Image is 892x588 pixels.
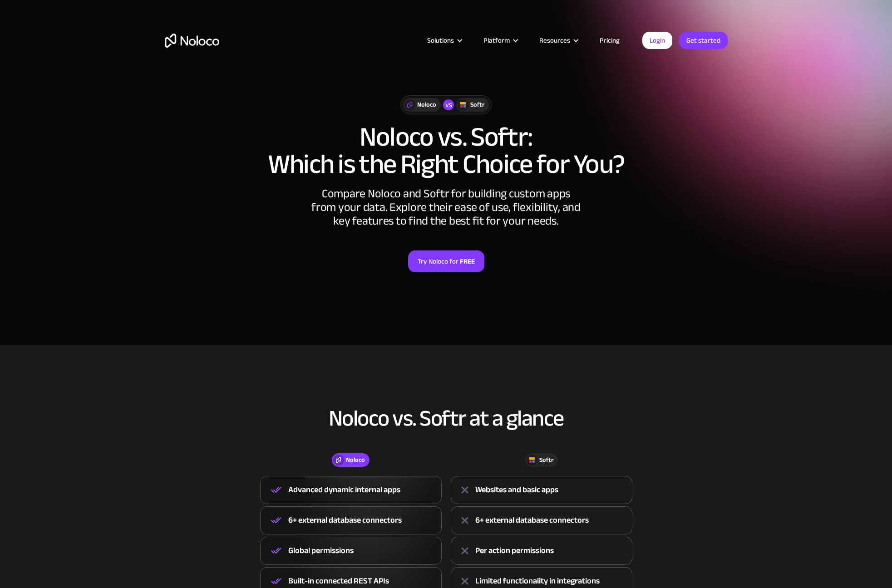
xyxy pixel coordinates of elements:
[460,255,475,267] strong: FREE
[679,32,728,49] a: Get started
[528,34,588,46] div: Resources
[288,544,354,558] div: Global permissions
[408,250,484,272] a: Try Noloco forFREE
[443,99,454,110] div: vs
[310,187,582,228] div: Compare Noloco and Softr for building custom apps from your data. Explore their ease of use, flex...
[588,34,631,46] a: Pricing
[165,123,728,178] h1: Noloco vs. Softr: Which is the Right Choice for You?
[288,514,402,527] div: 6+ external database connectors
[642,32,672,49] a: Login
[483,34,510,46] div: Platform
[475,483,558,497] div: Websites and basic apps
[417,100,436,110] div: Noloco
[475,574,600,588] div: Limited functionality in integrations
[165,406,728,431] h2: Noloco vs. Softr at a glance
[539,455,553,465] div: Softr
[470,100,484,110] div: Softr
[346,455,365,465] div: Noloco
[475,544,554,558] div: Per action permissions
[427,34,454,46] div: Solutions
[416,34,472,46] div: Solutions
[165,34,219,48] a: home
[288,483,400,497] div: Advanced dynamic internal apps
[288,574,389,588] div: Built-in connected REST APIs
[475,514,589,527] div: 6+ external database connectors
[472,34,528,46] div: Platform
[539,34,570,46] div: Resources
